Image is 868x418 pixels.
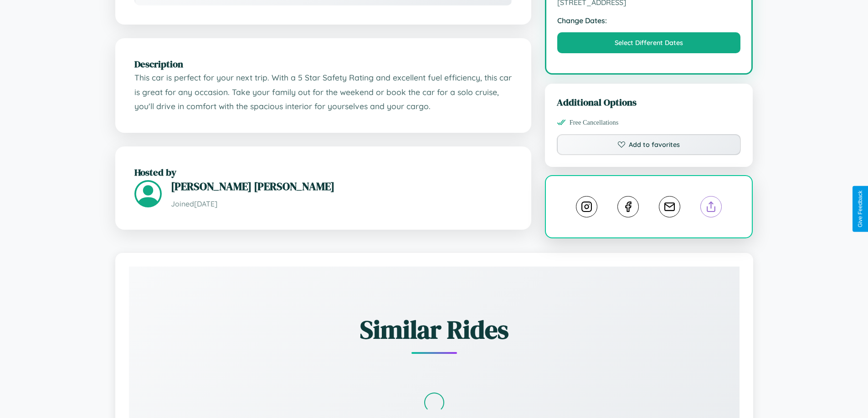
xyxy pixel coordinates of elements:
h2: Hosted by [134,166,512,179]
h2: Description [134,57,512,71]
p: This car is perfect for your next trip. With a 5 Star Safety Rating and excellent fuel efficiency... [134,71,512,114]
h2: Similar Rides [161,312,708,347]
p: Joined [DATE] [171,197,512,211]
div: Give Feedback [857,191,863,227]
strong: Change Dates: [557,16,741,25]
h3: [PERSON_NAME] [PERSON_NAME] [171,179,512,194]
button: Add to favorites [557,134,741,155]
button: Select Different Dates [557,32,741,53]
span: Free Cancellations [570,119,619,126]
h3: Additional Options [557,96,741,109]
